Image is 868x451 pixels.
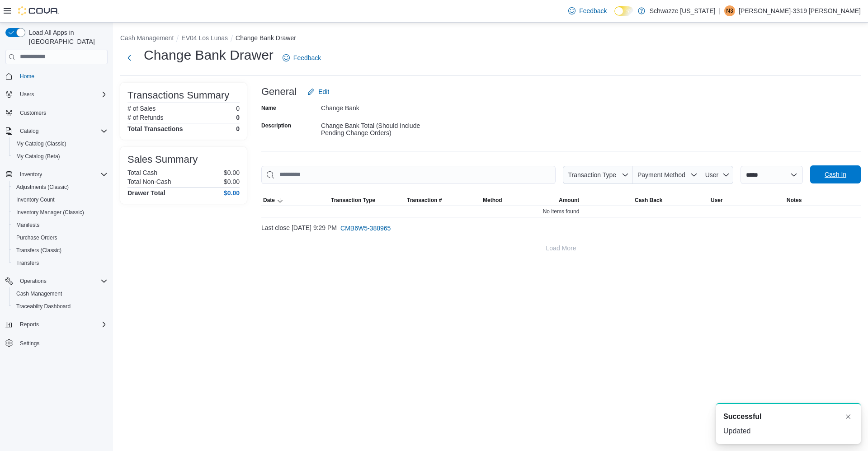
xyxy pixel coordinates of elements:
[340,224,391,233] span: CMB6W5-388965
[127,178,171,185] h6: Total Non-Cash
[13,220,43,230] a: Manifests
[711,197,723,204] span: User
[236,114,240,121] p: 0
[843,411,854,422] button: Dismiss toast
[127,169,157,176] h6: Total Cash
[120,49,138,67] button: Next
[16,107,108,118] span: Customers
[633,195,709,206] button: Cash Back
[16,169,108,180] span: Inventory
[557,195,633,206] button: Amount
[13,151,64,162] a: My Catalog (Beta)
[9,219,111,231] button: Manifests
[236,105,240,112] p: 0
[9,193,111,206] button: Inventory Count
[261,104,276,112] label: Name
[16,126,42,136] button: Catalog
[637,171,685,179] span: Payment Method
[9,257,111,269] button: Transfers
[787,197,802,204] span: Notes
[16,183,69,191] span: Adjustments (Classic)
[785,195,861,206] button: Notes
[407,197,442,204] span: Transaction #
[13,207,88,218] a: Inventory Manager (Classic)
[127,125,183,132] h4: Total Transactions
[726,5,733,16] span: N3
[13,245,108,256] span: Transfers (Classic)
[405,195,481,206] button: Transaction #
[739,5,861,16] p: [PERSON_NAME]-3319 [PERSON_NAME]
[279,49,325,67] a: Feedback
[20,277,47,285] span: Operations
[2,125,111,137] button: Catalog
[13,220,108,230] span: Manifests
[127,90,229,101] h3: Transactions Summary
[701,166,733,184] button: User
[13,151,108,162] span: My Catalog (Beta)
[9,244,111,257] button: Transfers (Classic)
[120,33,861,44] nav: An example of EuiBreadcrumbs
[16,140,66,147] span: My Catalog (Classic)
[293,53,321,62] span: Feedback
[261,239,861,257] button: Load More
[810,165,861,183] button: Cash In
[13,138,108,149] span: My Catalog (Classic)
[5,66,108,373] nav: Complex example
[16,290,62,297] span: Cash Management
[13,232,108,243] span: Purchase Orders
[723,426,854,437] div: Updated
[16,89,38,100] button: Users
[2,88,111,101] button: Users
[127,189,165,197] h4: Drawer Total
[20,340,39,347] span: Settings
[481,195,557,206] button: Method
[16,221,39,229] span: Manifests
[9,287,111,300] button: Cash Management
[224,178,240,185] p: $0.00
[261,166,556,184] input: This is a search bar. As you type, the results lower in the page will automatically filter.
[2,336,111,349] button: Settings
[144,46,274,64] h1: Change Bank Drawer
[337,219,394,237] button: CMB6W5-388965
[568,171,616,179] span: Transaction Type
[16,70,108,82] span: Home
[13,194,108,205] span: Inventory Count
[483,197,502,204] span: Method
[9,300,111,313] button: Traceabilty Dashboard
[16,71,38,82] a: Home
[20,109,46,117] span: Customers
[16,303,71,310] span: Traceabilty Dashboard
[2,275,111,287] button: Operations
[321,118,442,136] div: Change Bank Total (Should Include Pending Change Orders)
[224,189,240,197] h4: $0.00
[13,301,108,312] span: Traceabilty Dashboard
[825,170,846,179] span: Cash In
[20,321,39,328] span: Reports
[724,5,735,16] div: Noe-3319 Gonzales
[723,411,761,422] span: Successful
[261,195,329,206] button: Date
[13,232,61,243] a: Purchase Orders
[9,231,111,244] button: Purchase Orders
[614,6,633,16] input: Dark Mode
[16,89,108,100] span: Users
[261,219,861,237] div: Last close [DATE] 9:29 PM
[9,137,111,150] button: My Catalog (Classic)
[261,86,297,97] h3: General
[25,28,108,46] span: Load All Apps in [GEOGRAPHIC_DATA]
[261,122,291,129] label: Description
[120,34,174,42] button: Cash Management
[16,276,108,287] span: Operations
[2,106,111,119] button: Customers
[321,101,442,112] div: Change Bank
[13,288,108,299] span: Cash Management
[563,166,632,184] button: Transaction Type
[13,207,108,218] span: Inventory Manager (Classic)
[13,288,66,299] a: Cash Management
[127,114,163,121] h6: # of Refunds
[2,168,111,181] button: Inventory
[2,70,111,83] button: Home
[16,337,108,348] span: Settings
[723,411,854,422] div: Notification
